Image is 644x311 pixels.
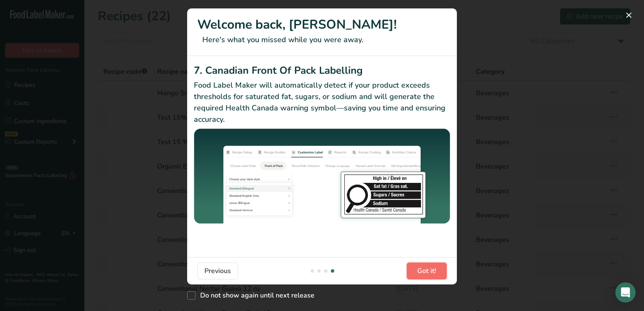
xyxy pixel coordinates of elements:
[194,80,450,125] p: Food Label Maker will automatically detect if your product exceeds thresholds for saturated fat, ...
[197,34,447,46] p: Here's what you missed while you were away.
[197,263,238,279] button: Previous
[407,263,447,279] button: Got it!
[196,291,314,300] span: Do not show again until next release
[197,15,447,34] h1: Welcome back, [PERSON_NAME]!
[204,266,231,276] span: Previous
[194,129,450,225] img: Canadian Front Of Pack Labelling
[615,282,636,303] div: Open Intercom Messenger
[417,266,436,276] span: Got it!
[194,63,450,78] h2: 7. Canadian Front Of Pack Labelling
